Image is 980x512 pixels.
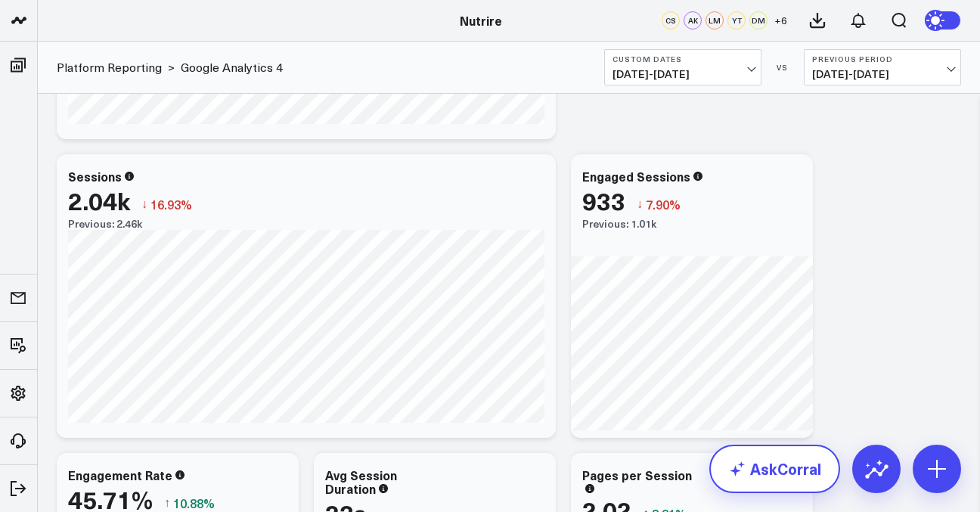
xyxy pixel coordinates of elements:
[727,11,746,29] div: YT
[460,12,502,29] a: Nutrire
[709,445,840,493] a: AskCorral
[684,11,702,29] div: AK
[582,467,692,483] div: Pages per Session
[612,68,753,80] span: [DATE] - [DATE]
[325,467,397,497] div: Avg Session Duration
[141,194,147,214] span: ↓
[646,196,681,213] span: 7.90%
[812,54,953,64] b: Previous Period
[706,11,724,29] div: LM
[582,168,690,185] div: Engaged Sessions
[771,11,789,29] button: +6
[150,196,192,213] span: 16.93%
[604,49,761,85] button: Custom Dates[DATE]-[DATE]
[173,495,215,511] span: 10.88%
[57,59,162,76] a: Platform Reporting
[769,63,796,72] div: VS
[637,194,643,214] span: ↓
[804,49,961,85] button: Previous Period[DATE]-[DATE]
[68,218,544,230] div: Previous: 2.46k
[582,218,802,230] div: Previous: 1.01k
[662,11,680,29] div: CS
[582,187,625,214] div: 933
[774,15,787,26] span: + 6
[749,11,768,29] div: DM
[57,59,175,76] div: >
[612,54,753,64] b: Custom Dates
[812,68,953,80] span: [DATE] - [DATE]
[68,467,172,483] div: Engagement Rate
[181,59,283,76] a: Google Analytics 4
[68,187,130,214] div: 2.04k
[68,168,122,185] div: Sessions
